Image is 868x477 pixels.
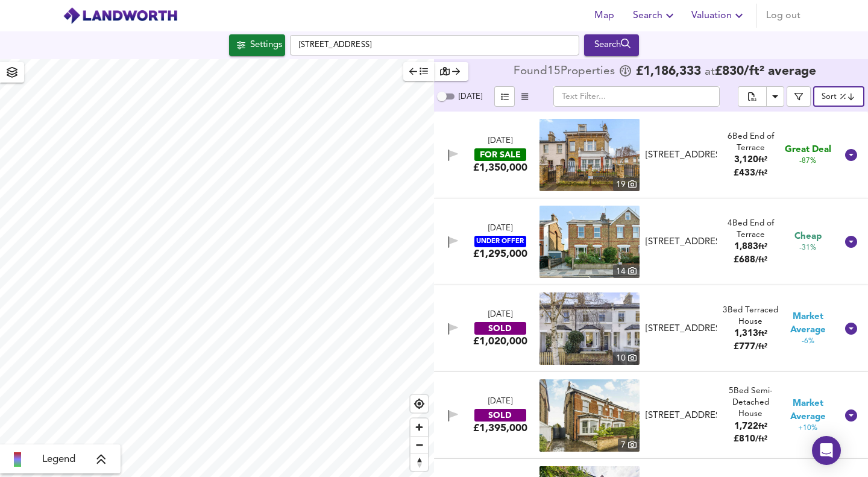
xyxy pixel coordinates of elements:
div: Click to configure Search Settings [229,34,285,56]
span: 1,883 [734,242,758,251]
span: -31% [799,243,816,253]
span: ft² [758,423,767,431]
span: / ft² [755,343,767,351]
a: property thumbnail 19 [539,119,640,191]
span: Cheap [794,230,822,243]
img: property thumbnail [539,292,640,365]
button: Zoom out [410,436,428,453]
button: Search [584,34,639,56]
div: [STREET_ADDRESS] [646,149,717,162]
span: ft² [758,330,767,338]
span: 1,722 [734,422,758,431]
div: Sort [813,86,864,107]
span: £ 810 [734,435,767,444]
span: / ft² [755,435,767,443]
div: [DATE]SOLD£1,395,000 property thumbnail 7 [STREET_ADDRESS]5Bed Semi-Detached House1,722ft²£810/ft... [434,372,868,459]
svg: Show Details [844,148,858,162]
div: 7 [618,438,640,452]
span: Log out [766,7,800,24]
div: [DATE] [488,396,512,408]
div: Open Intercom Messenger [812,436,841,465]
img: property thumbnail [539,119,640,191]
div: Sort [822,91,837,103]
span: -87% [799,156,816,166]
a: property thumbnail 14 [539,206,640,278]
span: £ 830 / ft² average [715,65,816,78]
button: Log out [761,4,805,28]
span: Zoom out [410,437,428,453]
div: [STREET_ADDRESS] [646,409,717,422]
input: Enter a location... [290,35,579,55]
span: ft² [758,243,767,251]
button: Reset bearing to north [410,453,428,471]
div: [STREET_ADDRESS] [646,323,717,335]
div: 4 Bed End of Terrace [722,218,779,241]
div: Run Your Search [584,34,639,56]
div: 5 Bed Semi-Detached House [722,385,779,420]
div: [DATE]SOLD£1,020,000 property thumbnail 10 [STREET_ADDRESS]3Bed Terraced House1,313ft²£777/ft² Ma... [434,285,868,372]
div: [DATE] [488,309,512,321]
div: 19 [613,178,640,191]
div: SOLD [474,322,526,335]
span: Market Average [779,311,837,336]
div: Search [587,37,636,53]
button: Search [628,4,682,28]
input: Text Filter... [553,86,720,107]
button: Find my location [410,395,428,412]
a: property thumbnail 10 [539,292,640,365]
div: [DATE] [488,136,512,147]
span: £ 688 [734,256,767,265]
div: 6 Bed End of Terrace [722,131,779,154]
svg: Show Details [844,408,858,423]
div: £1,395,000 [473,422,527,435]
div: [DATE]FOR SALE£1,350,000 property thumbnail 19 [STREET_ADDRESS]6Bed End of Terrace3,120ft²£433/ft... [434,112,868,198]
span: [DATE] [459,93,482,101]
span: at [705,66,715,78]
div: [DATE] [488,223,512,235]
div: Settings [250,37,282,53]
span: 3,120 [734,156,758,165]
span: Great Deal [785,144,831,156]
span: +10% [798,423,817,434]
img: logo [63,7,178,25]
div: FOR SALE [474,148,526,161]
button: Map [585,4,623,28]
button: Zoom in [410,419,428,436]
div: £1,350,000 [473,161,527,174]
button: Settings [229,34,285,56]
div: 10 [613,352,640,365]
div: 14 [613,265,640,278]
img: property thumbnail [539,379,640,452]
svg: Show Details [844,321,858,336]
div: split button [738,86,784,107]
div: [DATE]UNDER OFFER£1,295,000 property thumbnail 14 [STREET_ADDRESS]4Bed End of Terrace1,883ft²£688... [434,198,868,285]
span: Legend [42,452,75,467]
span: Map [590,7,618,24]
div: £1,295,000 [473,247,527,261]
span: Market Average [779,397,837,423]
button: Valuation [687,4,751,28]
div: 3 Bed Terraced House [722,305,779,328]
span: £ 777 [734,343,767,352]
span: Valuation [691,7,746,24]
span: -6% [802,336,814,347]
span: ft² [758,156,767,164]
span: / ft² [755,256,767,264]
div: £1,020,000 [473,335,527,348]
div: [STREET_ADDRESS] [646,236,717,248]
img: property thumbnail [539,206,640,278]
a: property thumbnail 7 [539,379,640,452]
span: / ft² [755,169,767,177]
span: 1,313 [734,329,758,338]
div: 62 Church Road, TW11 8EY [641,409,722,422]
div: SOLD [474,409,526,422]
button: Download Results [766,86,784,107]
div: Found 15 Propert ies [514,66,618,78]
span: Search [633,7,677,24]
div: UNDER OFFER [474,236,526,247]
svg: Show Details [844,235,858,249]
span: £ 433 [734,169,767,178]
